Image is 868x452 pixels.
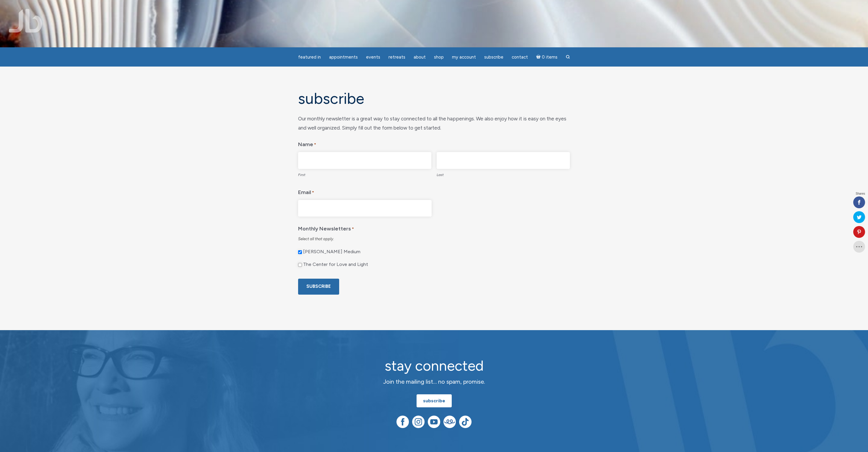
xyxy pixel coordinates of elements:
[430,51,447,63] a: Shop
[298,236,570,242] div: Select all that apply.
[414,54,426,60] span: About
[536,54,542,60] i: Cart
[329,358,539,374] h2: stay connected
[533,51,561,63] a: Cart0 items
[434,54,444,60] span: Shop
[389,54,405,60] span: Retreats
[298,221,570,234] legend: Monthly Newsletters
[459,416,472,428] img: TikTok
[303,249,360,255] label: [PERSON_NAME] Medium
[396,416,409,428] img: Facebook
[856,192,865,195] span: Shares
[412,416,425,428] img: Instagram
[508,51,531,63] a: Contact
[542,55,557,59] span: 0 items
[410,51,429,63] a: About
[385,51,409,63] a: Retreats
[303,261,368,268] label: The Center for Love and Light
[417,394,452,407] a: subscribe
[366,54,380,60] span: Events
[326,51,361,63] a: Appointments
[452,54,476,60] span: My Account
[298,279,339,294] input: Subscribe
[481,51,507,63] a: Subscribe
[329,54,358,60] span: Appointments
[437,169,570,180] label: Last
[298,54,321,60] span: featured in
[298,90,570,107] h1: Subscribe
[298,114,570,132] div: Our monthly newsletter is a great way to stay connected to all the happenings. We also enjoy how ...
[484,54,503,60] span: Subscribe
[298,169,431,180] label: First
[298,185,314,198] label: Email
[428,416,440,428] img: YouTube
[512,54,528,60] span: Contact
[295,51,324,63] a: featured in
[448,51,479,63] a: My Account
[9,9,42,33] img: Jamie Butler. The Everyday Medium
[329,377,539,386] p: Join the mailing list… no spam, promise.
[443,416,456,428] img: Teespring
[363,51,384,63] a: Events
[298,137,570,150] legend: Name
